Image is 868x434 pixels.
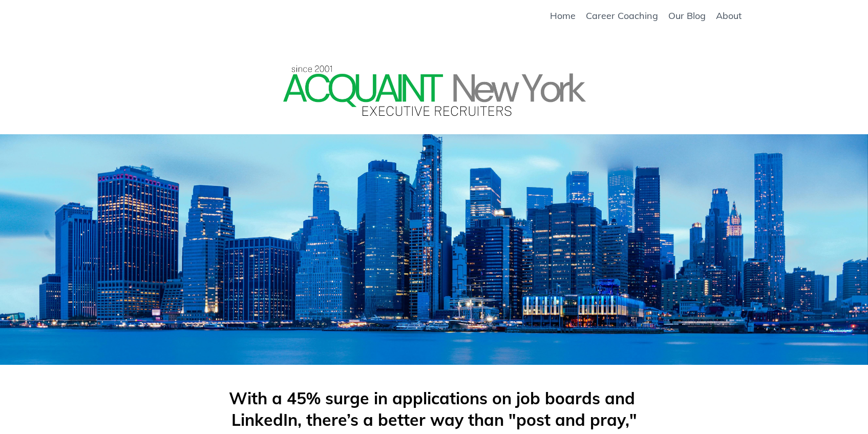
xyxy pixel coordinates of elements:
a: Home [550,10,576,22]
a: About [716,10,742,22]
span: With a 45% surge in applications on job boards and LinkedIn, t [229,388,640,430]
span: here’s a better way than "post and pray," [312,409,637,430]
img: Amy Cole Connect Recruiting [281,61,588,120]
a: Our Blog [668,10,706,22]
a: Career Coaching [586,10,658,22]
